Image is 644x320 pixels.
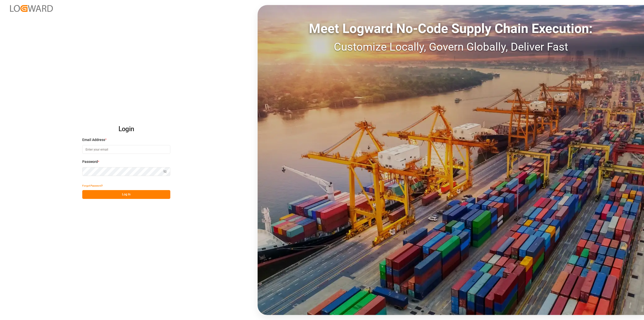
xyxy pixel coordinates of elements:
button: Forgot Password? [82,181,103,190]
div: Customize Locally, Govern Globally, Deliver Fast [258,39,644,55]
span: Email Address [82,137,105,143]
h2: Login [82,121,170,137]
input: Enter your email [82,145,170,154]
button: Log In [82,190,170,199]
div: Meet Logward No-Code Supply Chain Execution: [258,19,644,39]
span: Password [82,159,98,164]
img: Logward_new_orange.png [10,5,53,12]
